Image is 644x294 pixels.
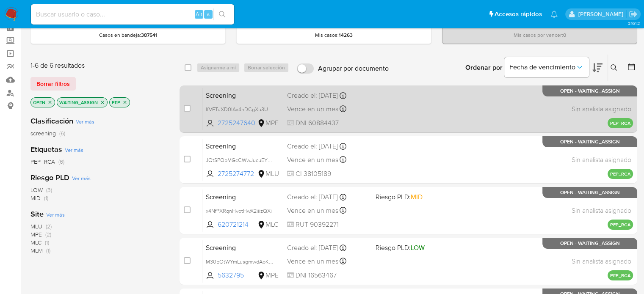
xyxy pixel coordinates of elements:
[578,10,626,18] p: ext_romamani@mercadolibre.com
[627,20,640,27] span: 3.161.2
[629,10,638,19] a: Salir
[495,10,542,19] span: Accesos rápidos
[550,11,558,18] a: Notificaciones
[207,10,210,18] span: s
[196,10,202,18] span: Alt
[213,8,231,20] button: search-icon
[31,9,234,20] input: Buscar usuario o caso...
